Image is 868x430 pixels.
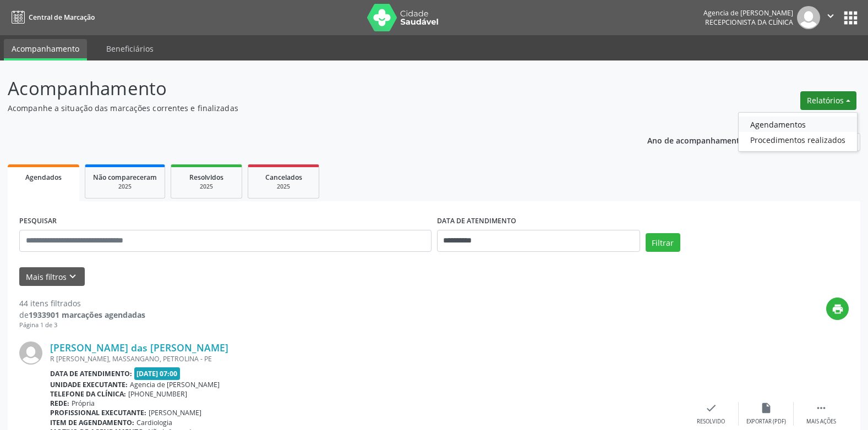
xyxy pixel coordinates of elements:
[19,213,57,230] label: PESQUISAR
[4,39,87,60] a: Acompanhamento
[19,341,42,365] img: img
[806,418,836,426] div: Mais ações
[179,183,234,191] div: 2025
[826,297,849,320] button: print
[134,367,181,380] span: [DATE] 07:00
[256,183,311,191] div: 2025
[29,310,145,320] strong: 1933901 marcações agendadas
[189,173,223,182] span: Resolvidos
[738,112,858,152] ul: Relatórios
[50,408,146,417] b: Profissional executante:
[8,75,604,102] p: Acompanhamento
[19,297,145,309] div: 44 itens filtrados
[93,173,157,182] span: Não compareceram
[50,399,69,408] b: Rede:
[820,6,841,29] button: 
[50,380,128,389] b: Unidade executante:
[128,389,187,399] span: [PHONE_NUMBER]
[647,133,745,147] p: Ano de acompanhamento
[67,271,79,283] i: keyboard_arrow_down
[797,6,820,29] img: img
[29,13,95,22] span: Central de Marcação
[265,173,302,182] span: Cancelados
[760,402,772,414] i: insert_drive_file
[19,267,85,286] button: Mais filtroskeyboard_arrow_down
[815,402,827,414] i: 
[705,402,717,414] i: check
[50,418,134,427] b: Item de agendamento:
[739,117,857,132] a: Agendamentos
[832,303,844,315] i: print
[137,418,172,427] span: Cardiologia
[99,39,161,58] a: Beneficiários
[19,321,145,330] div: Página 1 de 3
[8,8,95,26] a: Central de Marcação
[130,380,220,389] span: Agencia de [PERSON_NAME]
[800,91,856,110] button: Relatórios
[705,18,793,27] span: Recepcionista da clínica
[825,10,837,22] i: 
[703,8,793,18] div: Agencia de [PERSON_NAME]
[746,418,786,426] div: Exportar (PDF)
[437,213,516,230] label: DATA DE ATENDIMENTO
[50,354,684,363] div: R [PERSON_NAME], MASSANGANO, PETROLINA - PE
[739,132,857,147] a: Procedimentos realizados
[19,309,145,321] div: de
[50,341,228,354] a: [PERSON_NAME] das [PERSON_NAME]
[841,8,860,27] button: apps
[646,233,680,252] button: Filtrar
[25,173,62,182] span: Agendados
[50,369,132,378] b: Data de atendimento:
[697,418,725,426] div: Resolvido
[50,389,126,399] b: Telefone da clínica:
[149,408,201,417] span: [PERSON_NAME]
[72,399,95,408] span: Própria
[8,102,604,114] p: Acompanhe a situação das marcações correntes e finalizadas
[93,183,157,191] div: 2025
